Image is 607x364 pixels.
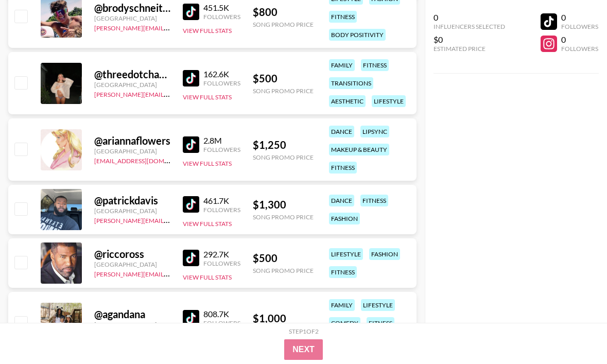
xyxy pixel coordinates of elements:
div: Followers [203,206,240,214]
div: lipsync [360,126,389,137]
div: lifestyle [361,299,395,311]
a: [PERSON_NAME][EMAIL_ADDRESS][PERSON_NAME][DOMAIN_NAME] [94,215,296,224]
div: Followers [203,79,240,87]
div: fitness [329,266,357,278]
div: Song Promo Price [253,267,314,274]
div: lifestyle [372,95,406,107]
div: fashion [329,213,360,224]
div: body positivity [329,29,386,41]
a: [PERSON_NAME][EMAIL_ADDRESS][PERSON_NAME][PERSON_NAME][DOMAIN_NAME] [94,89,344,98]
div: @ patrickdavis [94,194,170,207]
div: Step 1 of 2 [289,327,319,335]
div: fitness [329,162,357,174]
img: TikTok [183,70,199,86]
div: @ threedotchanell [94,68,170,81]
div: $ 1,300 [253,198,314,211]
div: Followers [561,45,598,53]
div: 461.7K [203,196,240,206]
div: 162.6K [203,69,240,79]
div: [GEOGRAPHIC_DATA] [94,81,170,89]
div: Influencers Selected [433,23,505,30]
img: TikTok [183,196,199,213]
div: $ 1,250 [253,138,314,151]
div: Followers [561,23,598,30]
div: Followers [203,146,240,153]
div: Song Promo Price [253,213,314,221]
button: View Full Stats [183,160,232,167]
div: [GEOGRAPHIC_DATA] [94,147,170,155]
img: TikTok [183,136,199,153]
div: family [329,299,355,311]
div: Song Promo Price [253,21,314,28]
div: fitness [367,317,394,329]
div: $ 800 [253,6,314,19]
div: Song Promo Price [253,153,314,161]
div: $0 [433,34,505,45]
div: fitness [329,11,357,23]
div: 292.7K [203,249,240,259]
div: 0 [433,12,505,23]
div: @ agandana [94,308,170,321]
div: fitness [360,195,388,206]
div: 0 [561,12,598,23]
div: Estimated Price [433,45,505,53]
div: dance [329,195,354,206]
button: View Full Stats [183,27,232,34]
div: [GEOGRAPHIC_DATA] [94,207,170,215]
div: Followers [203,259,240,267]
iframe: Drift Widget Chat Controller [556,313,595,352]
div: 2.8M [203,135,240,146]
div: @ riccoross [94,248,170,261]
div: fashion [369,248,400,260]
div: transitions [329,77,373,89]
img: TikTok [183,310,199,326]
div: fitness [361,59,389,71]
div: $ 500 [253,252,314,265]
div: lifestyle [329,248,363,260]
div: $ 1,000 [253,312,314,325]
div: Song Promo Price [253,87,314,95]
div: family [329,59,355,71]
div: Followers [203,319,240,327]
div: 451.5K [203,3,240,13]
img: TikTok [183,4,199,20]
div: 0 [561,34,598,45]
button: View Full Stats [183,273,232,281]
button: Next [284,339,323,360]
a: [PERSON_NAME][EMAIL_ADDRESS][DOMAIN_NAME] [94,268,247,278]
div: [GEOGRAPHIC_DATA] [94,321,170,328]
div: $ 500 [253,72,314,85]
div: aesthetic [329,95,366,107]
div: [GEOGRAPHIC_DATA] [94,14,170,22]
div: 808.7K [203,309,240,319]
a: [PERSON_NAME][EMAIL_ADDRESS][DOMAIN_NAME] [94,22,247,32]
div: @ ariannaflowers [94,134,170,147]
div: makeup & beauty [329,144,389,155]
a: [EMAIL_ADDRESS][DOMAIN_NAME] [94,155,198,165]
div: Followers [203,13,240,21]
div: [GEOGRAPHIC_DATA] [94,261,170,268]
button: View Full Stats [183,93,232,101]
img: TikTok [183,250,199,266]
div: comedy [329,317,360,329]
div: dance [329,126,354,137]
button: View Full Stats [183,220,232,228]
div: @ brodyschneitzer [94,2,170,14]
